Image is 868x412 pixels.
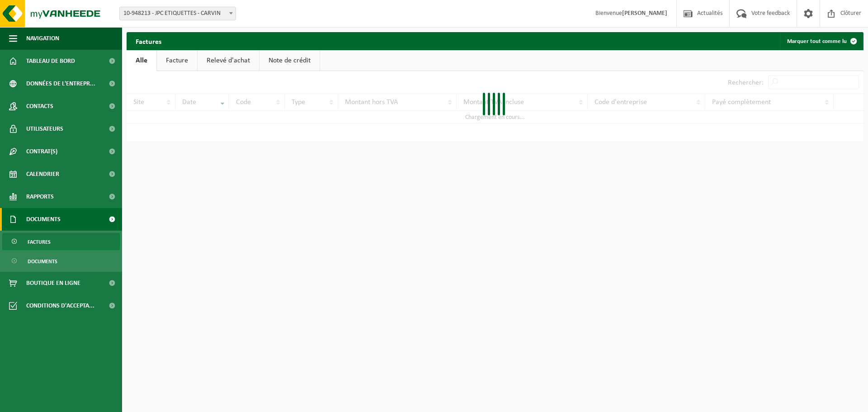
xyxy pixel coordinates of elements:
[26,95,53,118] span: Contacts
[28,233,51,251] span: Factures
[26,208,61,231] span: Documents
[2,233,120,250] a: Factures
[26,185,54,208] span: Rapports
[26,72,95,95] span: Données de l'entrepr...
[622,10,667,17] strong: [PERSON_NAME]
[26,118,63,140] span: Utilisateurs
[127,32,170,50] h2: Factures
[119,7,236,20] span: 10-948213 - JPC ETIQUETTES - CARVIN
[26,272,80,294] span: Boutique en ligne
[26,50,75,72] span: Tableau de bord
[28,253,57,270] span: Documents
[26,294,94,317] span: Conditions d'accepta...
[780,32,863,50] button: Marquer tout comme lu
[26,27,59,50] span: Navigation
[259,50,320,71] a: Note de crédit
[26,140,57,163] span: Contrat(s)
[120,7,236,20] span: 10-948213 - JPC ETIQUETTES - CARVIN
[26,163,59,185] span: Calendrier
[157,50,197,71] a: Facture
[127,50,156,71] a: Alle
[2,252,120,270] a: Documents
[198,50,259,71] a: Relevé d'achat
